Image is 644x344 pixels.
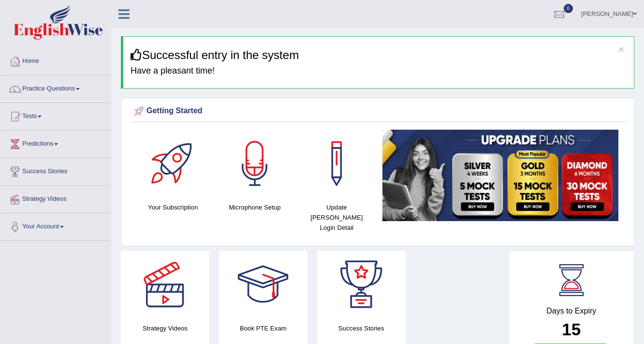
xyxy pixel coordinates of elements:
a: Practice Questions [0,75,111,100]
h4: Microphone Setup [219,202,291,212]
span: 0 [564,4,573,13]
a: Home [0,48,111,72]
h4: Strategy Videos [121,323,209,333]
b: 15 [562,320,581,339]
img: small5.jpg [382,130,618,221]
h4: Have a pleasant time! [131,66,627,76]
a: Predictions [0,131,111,155]
a: Your Account [0,213,111,238]
div: Getting Started [132,104,623,119]
a: Tests [0,103,111,127]
h4: Your Subscription [137,202,209,212]
h4: Success Stories [317,323,406,333]
h3: Successful entry in the system [131,49,627,61]
h4: Book PTE Exam [219,323,307,333]
a: Strategy Videos [0,186,111,210]
a: Success Stories [0,158,111,182]
h4: Update [PERSON_NAME] Login Detail [301,202,373,233]
h4: Days to Expiry [520,307,624,315]
button: × [618,44,624,54]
